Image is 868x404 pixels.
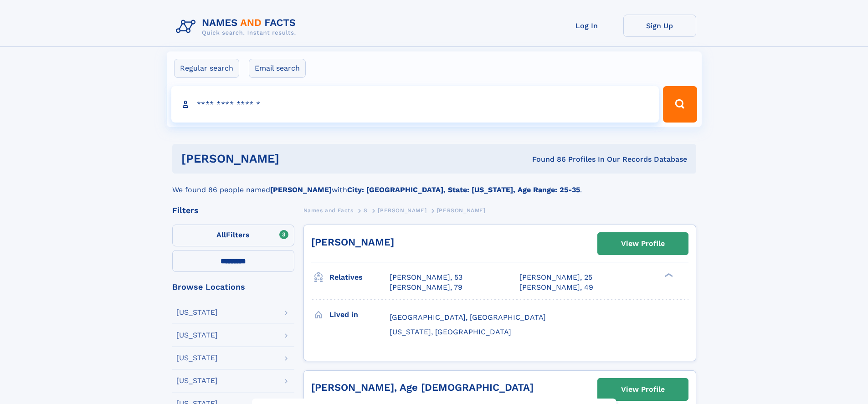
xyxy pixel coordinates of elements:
[378,207,426,214] span: [PERSON_NAME]
[437,207,486,214] span: [PERSON_NAME]
[270,185,332,194] b: [PERSON_NAME]
[390,327,511,336] span: [US_STATE], [GEOGRAPHIC_DATA]
[390,282,462,292] a: [PERSON_NAME], 79
[519,282,593,292] a: [PERSON_NAME], 49
[519,272,592,282] a: [PERSON_NAME], 25
[172,15,303,39] img: Logo Names and Facts
[216,230,226,239] span: All
[311,382,534,393] a: [PERSON_NAME], Age [DEMOGRAPHIC_DATA]
[172,174,696,195] div: We found 86 people named with .
[550,15,623,37] a: Log In
[181,153,406,164] h1: [PERSON_NAME]
[598,233,688,255] a: View Profile
[249,59,306,78] label: Email search
[663,272,673,278] div: ❯
[378,205,426,216] a: [PERSON_NAME]
[663,86,697,123] button: Search Button
[406,154,687,164] div: Found 86 Profiles In Our Records Database
[171,86,659,123] input: search input
[347,185,580,194] b: City: [GEOGRAPHIC_DATA], State: [US_STATE], Age Range: 25-35
[621,379,665,400] div: View Profile
[329,270,390,285] h3: Relatives
[172,225,294,246] label: Filters
[174,59,239,78] label: Regular search
[598,378,688,400] a: View Profile
[176,377,218,384] div: [US_STATE]
[364,205,368,216] a: S
[172,283,294,291] div: Browse Locations
[329,307,390,322] h3: Lived in
[364,207,368,214] span: S
[176,354,218,362] div: [US_STATE]
[303,205,354,216] a: Names and Facts
[311,236,394,248] a: [PERSON_NAME]
[390,272,462,282] a: [PERSON_NAME], 53
[621,233,665,254] div: View Profile
[390,313,546,322] span: [GEOGRAPHIC_DATA], [GEOGRAPHIC_DATA]
[176,332,218,339] div: [US_STATE]
[176,309,218,316] div: [US_STATE]
[623,15,696,37] a: Sign Up
[172,206,294,215] div: Filters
